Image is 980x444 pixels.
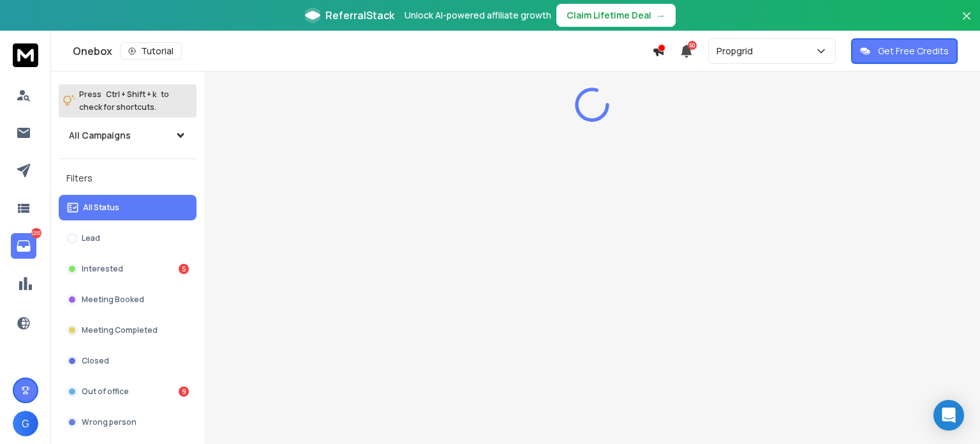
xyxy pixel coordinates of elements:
[59,226,197,251] button: Lead
[11,233,36,259] a: 1251
[82,325,158,335] p: Meeting Completed
[556,4,676,27] button: Claim Lifetime Deal→
[325,8,394,23] span: ReferralStack
[59,379,197,404] button: Out of office9
[405,9,551,22] p: Unlock AI-powered affiliate growth
[69,129,131,142] h1: All Campaigns
[82,264,123,274] p: Interested
[851,38,958,64] button: Get Free Credits
[82,387,129,397] p: Out of office
[657,9,665,22] span: →
[59,123,197,148] button: All Campaigns
[933,400,964,431] div: Open Intercom Messenger
[31,228,41,238] p: 1251
[179,387,189,397] div: 9
[59,410,197,435] button: Wrong person
[104,87,158,102] span: Ctrl + Shift + k
[179,264,189,274] div: 5
[59,318,197,343] button: Meeting Completed
[958,8,975,38] button: Close banner
[716,45,758,57] p: Propgrid
[59,256,197,282] button: Interested5
[688,41,697,50] span: 50
[59,348,197,374] button: Closed
[73,42,652,60] div: Onebox
[59,195,197,220] button: All Status
[59,169,197,187] h3: Filters
[82,233,100,243] p: Lead
[878,45,949,57] p: Get Free Credits
[79,88,169,114] p: Press to check for shortcuts.
[83,203,119,213] p: All Status
[59,287,197,312] button: Meeting Booked
[120,42,182,60] button: Tutorial
[13,411,38,436] button: G
[82,417,137,427] p: Wrong person
[82,295,144,305] p: Meeting Booked
[82,356,109,366] p: Closed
